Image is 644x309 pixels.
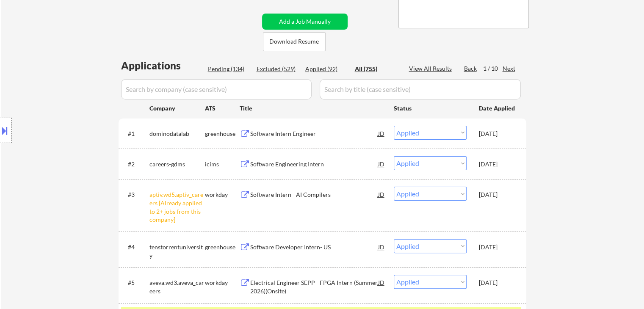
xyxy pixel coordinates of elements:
[250,279,378,295] div: Electrical Engineer SEPP - FPGA Intern (Summer 2026)(Onsite)
[205,160,240,168] div: icims
[149,279,205,295] div: aveva.wd3.aveva_careers
[208,65,250,73] div: Pending (134)
[205,243,240,251] div: greenhouse
[128,243,143,251] div: #4
[377,126,386,141] div: JD
[479,279,516,287] div: [DATE]
[149,160,205,168] div: careers-gdms
[479,130,516,138] div: [DATE]
[128,279,143,287] div: #5
[479,243,516,251] div: [DATE]
[250,160,378,168] div: Software Engineering Intern
[483,64,503,73] div: 1 / 10
[479,104,516,113] div: Date Applied
[503,64,516,73] div: Next
[257,65,299,73] div: Excluded (529)
[149,104,205,113] div: Company
[263,32,326,51] button: Download Resume
[409,64,454,73] div: View All Results
[205,130,240,138] div: greenhouse
[464,64,478,73] div: Back
[121,79,312,99] input: Search by company (case sensitive)
[320,79,521,99] input: Search by title (case sensitive)
[479,160,516,168] div: [DATE]
[205,190,240,199] div: workday
[355,65,397,73] div: All (755)
[305,65,348,73] div: Applied (92)
[479,190,516,199] div: [DATE]
[377,156,386,171] div: JD
[377,275,386,290] div: JD
[121,61,205,71] div: Applications
[250,190,378,199] div: Software Intern - AI Compilers
[149,130,205,138] div: dominodatalab
[205,104,240,113] div: ATS
[149,243,205,259] div: tenstorrentuniversity
[394,100,467,116] div: Status
[377,239,386,254] div: JD
[262,14,348,30] button: Add a Job Manually
[377,187,386,202] div: JD
[205,279,240,287] div: workday
[149,190,205,223] div: aptiv.wd5.aptiv_careers [Already applied to 2+ jobs from this company]
[250,130,378,138] div: Software Intern Engineer
[250,243,378,251] div: Software Developer Intern- US
[240,104,386,113] div: Title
